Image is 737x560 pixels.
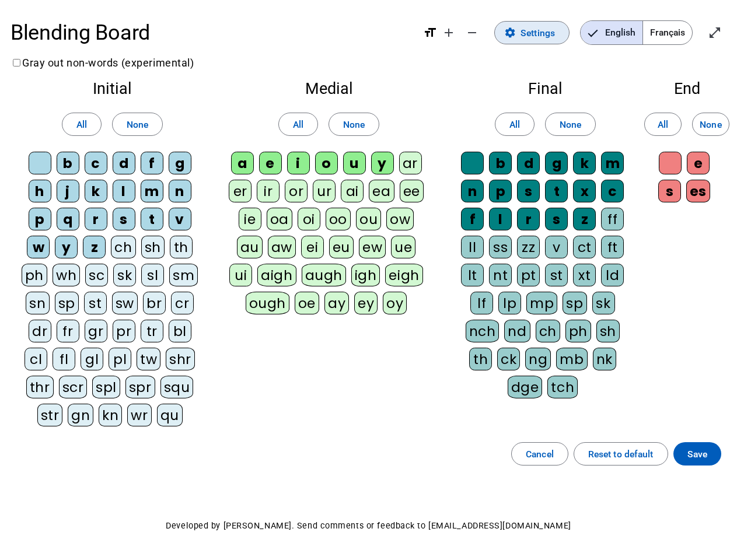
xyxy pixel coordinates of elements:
div: tr [141,320,163,342]
div: ea [369,180,394,202]
div: y [55,236,78,258]
div: ew [359,236,386,258]
div: sh [141,236,165,258]
div: ay [324,292,349,314]
span: English [581,21,642,44]
button: Enter full screen [703,21,726,44]
div: au [237,236,263,258]
div: n [169,180,191,202]
div: sk [113,264,136,286]
div: igh [351,264,380,286]
div: s [658,180,681,202]
div: z [573,208,596,230]
div: v [545,236,568,258]
button: All [62,113,102,136]
div: cl [25,348,47,370]
div: r [517,208,540,230]
h1: Blending Board [11,12,413,54]
div: nch [466,320,500,342]
h2: End [658,81,716,97]
div: ct [573,236,596,258]
div: th [170,236,193,258]
div: oo [326,208,351,230]
div: dr [29,320,51,342]
button: Settings [494,21,570,44]
div: kn [99,404,122,426]
div: ck [497,348,520,370]
div: lp [498,292,521,314]
div: sn [26,292,49,314]
div: ie [239,208,261,230]
mat-icon: settings [504,27,516,38]
span: Save [687,446,707,462]
div: u [343,152,366,174]
div: g [545,152,568,174]
div: w [27,236,50,258]
mat-icon: remove [465,26,479,40]
div: ph [565,320,591,342]
div: sp [563,292,586,314]
div: dge [508,376,543,398]
button: Cancel [511,442,568,466]
div: augh [302,264,346,286]
div: pr [113,320,135,342]
div: ow [386,208,414,230]
div: eigh [385,264,422,286]
div: sk [592,292,615,314]
div: v [169,208,191,230]
div: ch [111,236,135,258]
div: bl [169,320,191,342]
div: ough [246,292,289,314]
div: p [489,180,512,202]
div: s [113,208,135,230]
div: nt [489,264,512,286]
div: c [601,180,624,202]
div: lt [461,264,484,286]
div: h [29,180,51,202]
div: t [545,180,568,202]
div: nk [593,348,616,370]
div: ll [461,236,484,258]
div: sc [85,264,108,286]
div: oi [298,208,320,230]
div: ur [313,180,336,202]
label: Gray out non-words (experimental) [11,57,194,69]
div: sl [141,264,164,286]
div: sh [596,320,620,342]
div: ue [391,236,415,258]
span: All [658,117,668,132]
button: Increase font size [437,21,460,44]
div: s [545,208,568,230]
div: tch [547,376,578,398]
div: o [315,152,338,174]
div: gl [81,348,103,370]
div: oe [295,292,319,314]
button: All [278,113,318,136]
div: ld [601,264,624,286]
div: tw [137,348,160,370]
button: None [545,113,596,136]
div: e [259,152,282,174]
div: ff [601,208,624,230]
div: c [85,152,107,174]
button: None [112,113,163,136]
div: ei [301,236,324,258]
div: ft [601,236,624,258]
span: All [293,117,303,132]
input: Gray out non-words (experimental) [13,59,20,66]
div: aigh [257,264,296,286]
div: or [285,180,308,202]
button: None [329,113,379,136]
p: Developed by [PERSON_NAME]. Send comments or feedback to [EMAIL_ADDRESS][DOMAIN_NAME] [11,518,726,534]
div: mb [556,348,587,370]
span: None [700,117,721,132]
div: st [84,292,107,314]
div: f [461,208,484,230]
div: ee [400,180,424,202]
div: ar [399,152,422,174]
div: wr [127,404,151,426]
h2: Final [454,81,637,97]
div: sm [169,264,198,286]
div: mp [526,292,557,314]
span: Cancel [526,446,554,462]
